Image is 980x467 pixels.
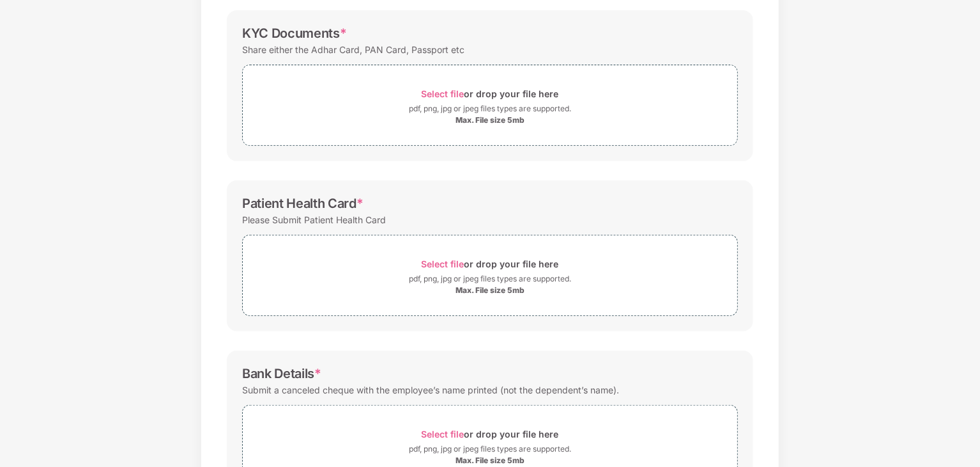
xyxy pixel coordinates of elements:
[422,425,559,443] div: or drop your file here
[456,115,524,125] div: Max. File size 5mb
[409,102,571,115] div: pdf, png, jpg or jpeg files types are supported.
[409,443,571,455] div: pdf, png, jpg or jpeg files types are supported.
[456,285,524,296] div: Max. File size 5mb
[422,429,464,439] span: Select file
[243,245,737,306] span: Select fileor drop your file herepdf, png, jpg or jpeg files types are supported.Max. File size 5mb
[242,196,364,211] div: Patient Health Card
[242,366,321,381] div: Bank Details
[456,455,524,466] div: Max. File size 5mb
[422,85,559,102] div: or drop your file here
[242,211,386,228] div: Please Submit Patient Health Card
[242,41,464,58] div: Share either the Adhar Card, PAN Card, Passport etc
[422,88,464,99] span: Select file
[422,258,464,269] span: Select file
[409,273,571,285] div: pdf, png, jpg or jpeg files types are supported.
[242,381,619,399] div: Submit a canceled cheque with the employee’s name printed (not the dependent’s name).
[422,255,559,273] div: or drop your file here
[243,75,737,136] span: Select fileor drop your file herepdf, png, jpg or jpeg files types are supported.Max. File size 5mb
[242,26,347,41] div: KYC Documents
